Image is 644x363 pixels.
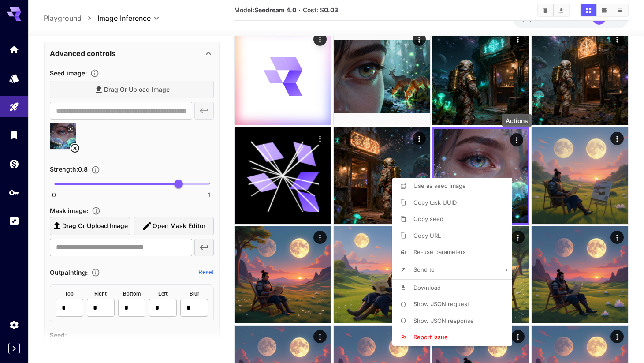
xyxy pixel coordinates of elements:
span: Use as seed image [413,182,466,189]
span: Re-use parameters [413,248,466,255]
span: Show JSON response [413,317,474,324]
span: Report issue [413,333,448,341]
span: Download [413,284,441,291]
span: Copy task UUID [413,199,457,206]
span: Send to [413,266,435,273]
div: Actions [502,114,532,127]
span: Copy seed [413,215,443,222]
span: Show JSON request [413,300,469,307]
span: Copy URL [413,232,441,239]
